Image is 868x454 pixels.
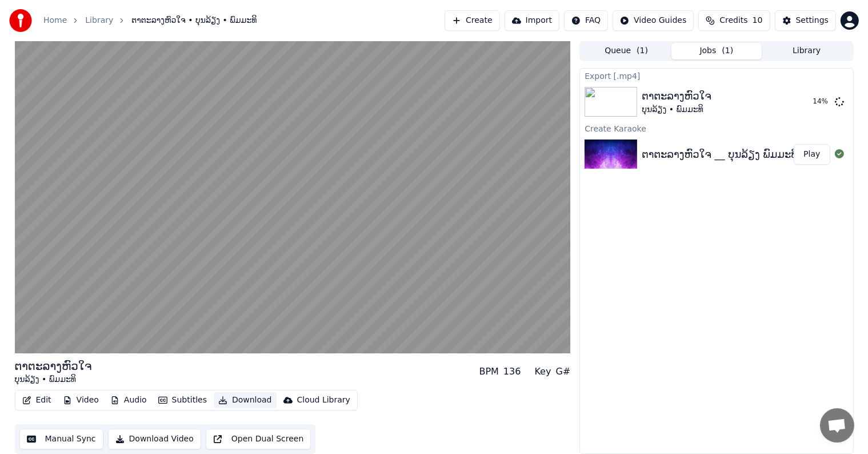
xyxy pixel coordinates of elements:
[535,365,551,379] div: Key
[753,15,763,26] span: 10
[58,392,103,408] button: Video
[19,429,103,449] button: Manual Sync
[719,15,747,26] span: Credits
[775,10,836,31] button: Settings
[206,429,311,449] button: Open Dual Screen
[564,10,608,31] button: FAQ
[43,15,67,26] a: Home
[106,392,151,408] button: Audio
[9,9,32,32] img: youka
[642,88,711,104] div: ຕາຕະລາງຫົວໃຈ
[794,144,830,165] button: Play
[813,97,830,106] div: 14 %
[43,15,257,26] nav: breadcrumb
[637,45,648,57] span: ( 1 )
[820,408,854,443] div: Open chat
[214,392,277,408] button: Download
[580,121,853,135] div: Create Karaoke
[698,10,770,31] button: Credits10
[445,10,500,31] button: Create
[671,43,762,59] button: Jobs
[505,10,559,31] button: Import
[15,358,92,374] div: ຕາຕະລາງຫົວໃຈ
[479,365,499,379] div: BPM
[18,392,56,408] button: Edit
[762,43,852,59] button: Library
[642,146,798,162] div: ຕາຕະລາງຫົວໃຈ __ ບຸນລ້ຽງ ພົມມະທິ
[154,392,211,408] button: Subtitles
[503,365,521,379] div: 136
[722,45,733,57] span: ( 1 )
[85,15,113,26] a: Library
[15,374,92,385] div: ບຸນລ້ຽງ • ພົມມະທິ
[131,15,257,26] span: ຕາຕະລາງຫົວໃຈ • ບຸນລ້ຽງ • ພົມມະທິ
[556,365,571,379] div: G#
[642,104,711,116] div: ບຸນລ້ຽງ • ພົມມະທິ
[796,15,829,26] div: Settings
[580,69,853,82] div: Export [.mp4]
[581,43,671,59] button: Queue
[297,395,350,406] div: Cloud Library
[108,429,201,449] button: Download Video
[613,10,694,31] button: Video Guides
